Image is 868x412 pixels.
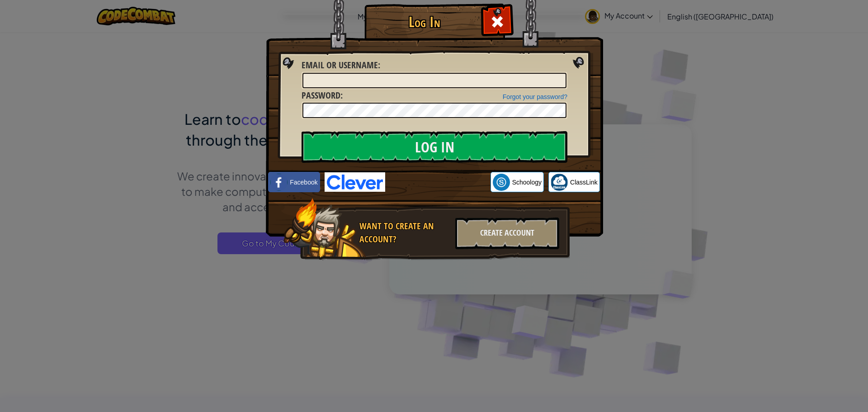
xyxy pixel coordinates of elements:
[290,178,317,187] span: Facebook
[493,174,510,191] img: schoology.png
[302,89,340,101] span: Password
[455,218,559,249] div: Create Account
[503,93,567,100] a: Forgot your password?
[570,178,598,187] span: ClassLink
[551,174,568,191] img: classlink-logo-small.png
[512,178,542,187] span: Schoology
[367,14,482,30] h1: Log In
[302,89,343,102] label: :
[302,59,378,71] span: Email or Username
[270,174,288,191] img: facebook_small.png
[325,172,385,192] img: clever-logo-blue.png
[359,220,450,246] div: Want to create an account?
[302,131,567,163] input: Log In
[302,59,380,72] label: :
[385,172,491,192] iframe: Sign in with Google Button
